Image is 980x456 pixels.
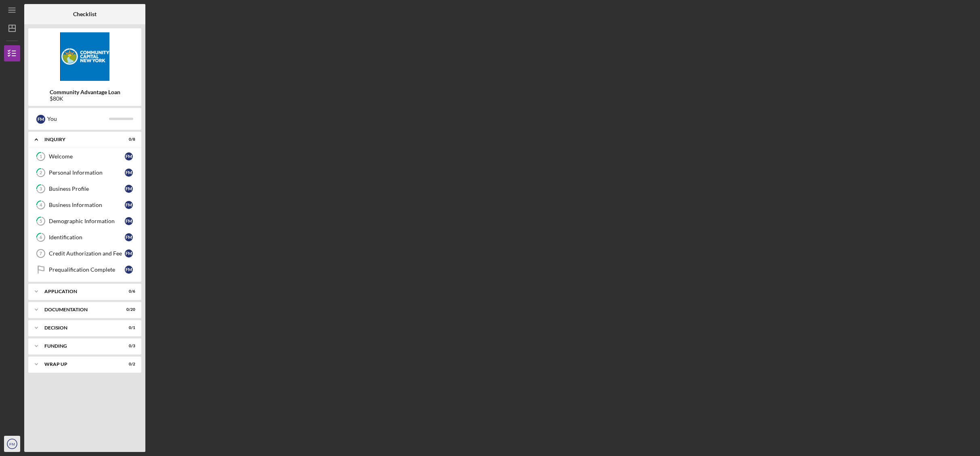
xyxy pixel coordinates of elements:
[49,202,125,208] div: Business Information
[121,325,135,330] div: 0 / 1
[44,344,115,348] div: Funding
[44,137,115,142] div: Inquiry
[125,249,133,258] div: F M
[4,436,20,452] button: FM
[32,213,137,229] a: 5Demographic InformationFM
[44,307,115,312] div: Documentation
[49,186,125,192] div: Business Profile
[32,229,137,245] a: 6IdentificationFM
[121,362,135,367] div: 0 / 2
[125,201,133,209] div: F M
[44,325,115,330] div: Decision
[40,251,42,256] tspan: 7
[40,203,42,208] tspan: 4
[49,250,125,257] div: Credit Authorization and Fee
[32,262,137,278] a: Prequalification CompleteFM
[73,11,97,17] b: Checklist
[121,344,135,348] div: 0 / 3
[28,32,141,81] img: Product logo
[49,266,125,273] div: Prequalification Complete
[40,154,42,159] tspan: 1
[121,307,135,312] div: 0 / 20
[36,115,45,124] div: F M
[40,219,42,224] tspan: 5
[9,442,15,446] text: FM
[125,233,133,241] div: F M
[125,185,133,193] div: F M
[44,289,115,294] div: Application
[121,137,135,142] div: 0 / 8
[44,362,115,367] div: Wrap up
[49,169,125,176] div: Personal Information
[121,289,135,294] div: 0 / 6
[47,112,109,126] div: You
[32,245,137,262] a: 7Credit Authorization and FeeFM
[32,165,137,181] a: 2Personal InformationFM
[125,152,133,160] div: F M
[40,186,42,192] tspan: 3
[32,148,137,165] a: 1WelcomeFM
[49,153,125,160] div: Welcome
[40,170,42,175] tspan: 2
[32,181,137,197] a: 3Business ProfileFM
[125,217,133,225] div: F M
[32,197,137,213] a: 4Business InformationFM
[49,218,125,224] div: Demographic Information
[50,89,120,95] b: Community Advantage Loan
[49,234,125,241] div: Identification
[40,235,42,240] tspan: 6
[50,95,120,102] div: $80K
[125,169,133,177] div: F M
[125,266,133,274] div: F M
